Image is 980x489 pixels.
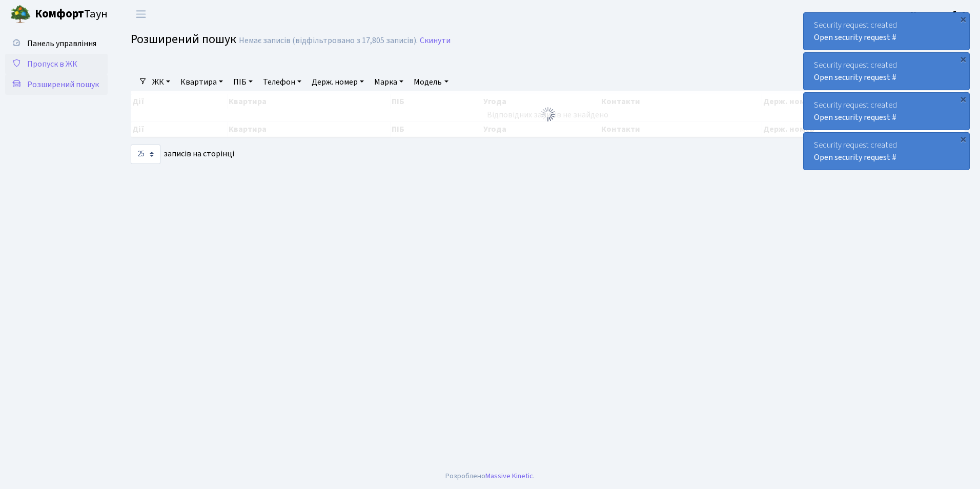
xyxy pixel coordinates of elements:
a: Скинути [420,36,451,46]
b: Консьєрж б. 4. [911,9,968,20]
div: × [958,14,968,24]
a: Open security request # [814,72,896,83]
div: × [958,134,968,144]
div: Security request created [804,53,969,90]
div: Security request created [804,133,969,170]
a: Телефон [259,73,305,91]
a: Open security request # [814,32,896,43]
a: Панель управління [5,33,108,54]
a: ЖК [148,73,174,91]
div: Security request created [804,93,969,130]
select: записів на сторінці [131,145,160,164]
div: × [958,94,968,104]
a: Пропуск в ЖК [5,54,108,74]
a: Консьєрж б. 4. [911,8,968,21]
div: Немає записів (відфільтровано з 17,805 записів). [239,36,418,46]
div: × [958,54,968,64]
div: Розроблено . [445,471,535,482]
span: Таун [35,6,108,23]
span: Розширений пошук [131,30,236,48]
span: Панель управління [27,38,96,49]
img: Обробка... [540,106,556,123]
a: Open security request # [814,152,896,163]
button: Переключити навігацію [128,6,154,23]
span: Розширений пошук [27,79,99,90]
div: Security request created [804,13,969,50]
img: logo.png [10,4,31,25]
a: Massive Kinetic [485,471,533,481]
a: ПІБ [229,73,257,91]
a: Open security request # [814,112,896,123]
a: Квартира [176,73,227,91]
label: записів на сторінці [131,145,234,164]
a: Розширений пошук [5,74,108,95]
span: Пропуск в ЖК [27,58,77,70]
b: Комфорт [35,6,84,22]
a: Держ. номер [308,73,368,91]
a: Модель [410,73,452,91]
a: Марка [370,73,407,91]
